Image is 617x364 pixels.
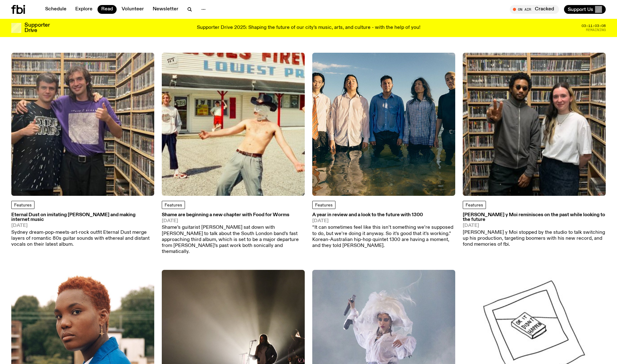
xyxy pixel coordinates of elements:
[463,230,606,248] p: [PERSON_NAME] y Moi stopped by the studio to talk switching up his production, targeting boomers ...
[11,213,154,222] h3: Eternal Dust on imitating [PERSON_NAME] and making internet music
[71,5,96,14] a: Explore
[582,24,606,28] span: 03:11:03:08
[162,219,305,223] span: [DATE]
[162,213,305,255] a: Shame are beginning a new chapter with Food for Worms[DATE]Shame’s guitarist [PERSON_NAME] sat do...
[118,5,148,14] a: Volunteer
[98,5,117,14] a: Read
[312,225,455,249] p: “It can sometimes feel like this isn’t something we’re supposed to do, but we’re doing it anyway....
[463,213,606,248] a: [PERSON_NAME] y Moi reminisces on the past while looking to the future[DATE][PERSON_NAME] y Moi s...
[312,213,455,217] h3: A year in review and a look to the future with 1300
[11,230,154,248] p: Sydney dream-pop-meets-art-rock outfit Eternal Dust merge layers of romantic 80s guitar sounds wi...
[586,28,606,32] span: Remaining
[162,225,305,255] p: Shame’s guitarist [PERSON_NAME] sat down with [PERSON_NAME] to talk about the South London band’s...
[312,53,455,196] img: The five members of 1300 stand in thigh-deep water facing the camera. They are at the beach and a...
[11,53,154,196] img: Eternal Dust’s guitarist Oscar Sulich and Jasper Craig-Adams stand in the fbi music library. They...
[11,213,154,248] a: Eternal Dust on imitating [PERSON_NAME] and making internet music[DATE]Sydney dream-pop-meets-art...
[510,5,559,14] button: On AirCracked
[197,25,420,31] p: Supporter Drive 2025: Shaping the future of our city’s music, arts, and culture - with the help o...
[564,5,606,14] button: Support Us
[315,203,333,207] span: Features
[11,223,154,228] span: [DATE]
[149,5,182,14] a: Newsletter
[463,53,606,196] img: Toro y Moi and Maia Bilyk stand in the fbi music library facing the camera. Toro is wearing sungl...
[41,5,70,14] a: Schedule
[466,203,483,207] span: Features
[162,201,185,209] a: Features
[463,223,606,228] span: [DATE]
[162,53,305,196] img: The five members of Shame stand in a gravel lot outside a large department stall. In the foregrou...
[165,203,182,207] span: Features
[24,23,50,33] h3: Supporter Drive
[14,203,32,207] span: Features
[312,213,455,249] a: A year in review and a look to the future with 1300[DATE]“It can sometimes feel like this isn’t s...
[463,201,486,209] a: Features
[11,201,34,209] a: Features
[568,7,593,12] span: Support Us
[312,201,335,209] a: Features
[312,219,455,223] span: [DATE]
[162,213,305,217] h3: Shame are beginning a new chapter with Food for Worms
[463,213,606,222] h3: [PERSON_NAME] y Moi reminisces on the past while looking to the future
